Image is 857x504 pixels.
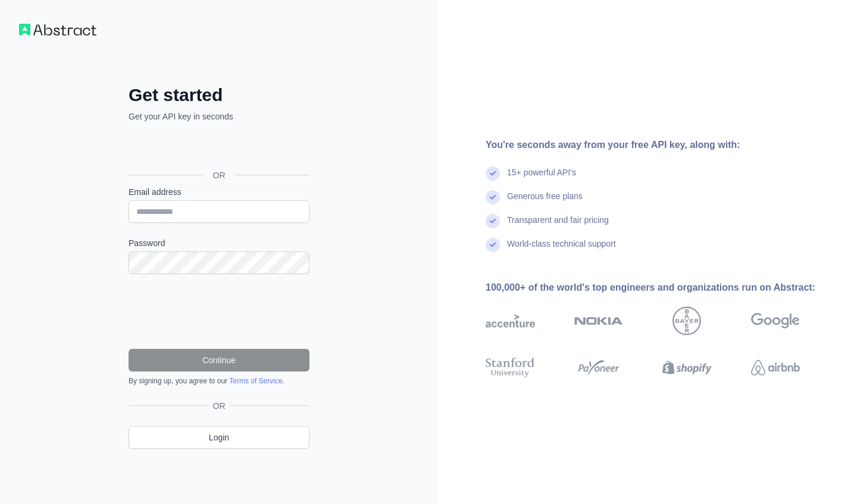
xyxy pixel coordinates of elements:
[129,186,309,198] label: Email address
[123,136,313,162] iframe: Sign in with Google Button
[507,214,609,238] div: Transparent and fair pricing
[486,238,500,252] img: check mark
[129,84,309,106] h2: Get started
[751,355,800,380] img: airbnb
[662,355,712,380] img: shopify
[129,237,309,249] label: Password
[486,166,500,181] img: check mark
[574,307,624,335] img: nokia
[574,355,624,380] img: payoneer
[486,138,838,152] div: You're seconds away from your free API key, along with:
[129,426,309,449] a: Login
[486,307,535,335] img: accenture
[486,214,500,228] img: check mark
[486,190,500,204] img: check mark
[204,169,235,181] span: OR
[673,307,701,335] img: bayer
[507,190,583,214] div: Generous free plans
[129,288,309,335] iframe: reCAPTCHA
[507,238,616,262] div: World-class technical support
[486,355,535,380] img: stanford university
[507,166,576,190] div: 15+ powerful API's
[751,307,800,335] img: google
[208,400,230,412] span: OR
[129,376,309,386] div: By signing up, you agree to our .
[229,377,282,385] a: Terms of Service
[129,349,309,371] button: Continue
[486,281,838,295] div: 100,000+ of the world's top engineers and organizations run on Abstract:
[129,111,309,122] p: Get your API key in seconds
[19,24,96,36] img: Workflow
[129,136,307,162] div: Sign in with Google. Opens in new tab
